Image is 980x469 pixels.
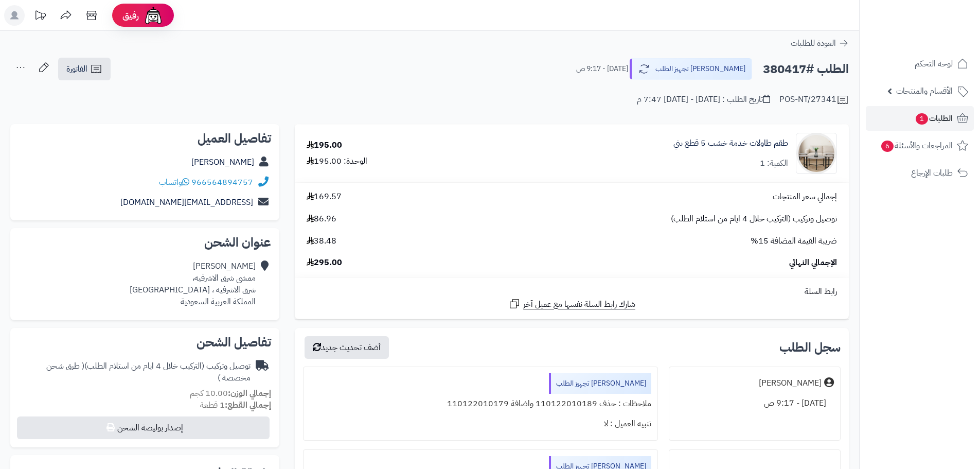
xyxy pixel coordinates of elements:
div: POS-NT/27341 [779,94,849,106]
a: طقم طاولات خدمة خشب 5 قطع بني [673,137,788,149]
div: رابط السلة [299,286,845,298]
a: واتساب [159,176,189,188]
small: 10.00 كجم [190,387,271,399]
div: تنبيه العميل : لا [310,414,651,434]
span: 38.48 [307,235,336,247]
button: [PERSON_NAME] تجهيز الطلب [630,58,752,80]
a: الطلبات1 [866,106,974,131]
a: طلبات الإرجاع [866,161,974,185]
h2: الطلب #380417 [763,59,849,80]
a: لوحة التحكم [866,51,974,76]
div: ملاحظات : حذف 110122010189 واضافة 110122010179 [310,394,651,414]
img: logo-2.png [910,27,970,49]
div: الوحدة: 195.00 [307,155,367,167]
img: ai-face.png [143,5,164,26]
span: المراجعات والأسئلة [880,138,953,153]
h2: عنوان الشحن [19,236,271,249]
a: [EMAIL_ADDRESS][DOMAIN_NAME] [120,196,253,209]
small: 1 قطعة [200,399,271,411]
span: طلبات الإرجاع [911,166,953,180]
div: الكمية: 1 [760,158,788,169]
span: 295.00 [307,257,342,269]
small: [DATE] - 9:17 ص [576,64,628,74]
span: ضريبة القيمة المضافة 15% [751,235,837,247]
div: [DATE] - 9:17 ص [675,393,834,413]
img: 1756382107-1-90x90.jpg [796,133,836,174]
div: توصيل وتركيب (التركيب خلال 4 ايام من استلام الطلب) [19,360,251,384]
span: توصيل وتركيب (التركيب خلال 4 ايام من استلام الطلب) [671,213,837,225]
div: 195.00 [307,140,342,151]
span: الفاتورة [66,63,87,75]
span: الإجمالي النهائي [789,257,837,269]
span: 1 [916,113,928,125]
span: ( طرق شحن مخصصة ) [46,360,251,384]
span: 86.96 [307,213,336,225]
a: تحديثات المنصة [27,5,53,28]
h2: تفاصيل العميل [19,132,271,145]
span: رفيق [122,9,139,22]
div: [PERSON_NAME] ممشى شرق الاشرفيه، شرق الاشرفيه ، [GEOGRAPHIC_DATA] المملكة العربية السعودية [130,260,256,307]
span: إجمالي سعر المنتجات [773,191,837,203]
div: تاريخ الطلب : [DATE] - [DATE] 7:47 م [637,94,770,106]
strong: إجمالي الوزن: [228,387,271,399]
strong: إجمالي القطع: [225,399,271,411]
a: العودة للطلبات [791,37,849,49]
a: الفاتورة [58,58,111,80]
span: العودة للطلبات [791,37,836,49]
span: لوحة التحكم [915,57,953,71]
span: الأقسام والمنتجات [896,84,953,98]
div: [PERSON_NAME] تجهيز الطلب [549,373,651,394]
button: إصدار بوليصة الشحن [17,416,270,439]
h2: تفاصيل الشحن [19,336,271,349]
span: 169.57 [307,191,342,203]
a: شارك رابط السلة نفسها مع عميل آخر [508,298,635,310]
span: شارك رابط السلة نفسها مع عميل آخر [523,299,635,310]
a: المراجعات والأسئلة6 [866,133,974,158]
span: 6 [881,141,894,152]
a: [PERSON_NAME] [191,156,254,168]
h3: سجل الطلب [779,341,841,354]
div: [PERSON_NAME] [759,377,822,389]
a: 966564894757 [191,176,253,188]
button: أضف تحديث جديد [305,336,389,359]
span: الطلبات [915,111,953,126]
